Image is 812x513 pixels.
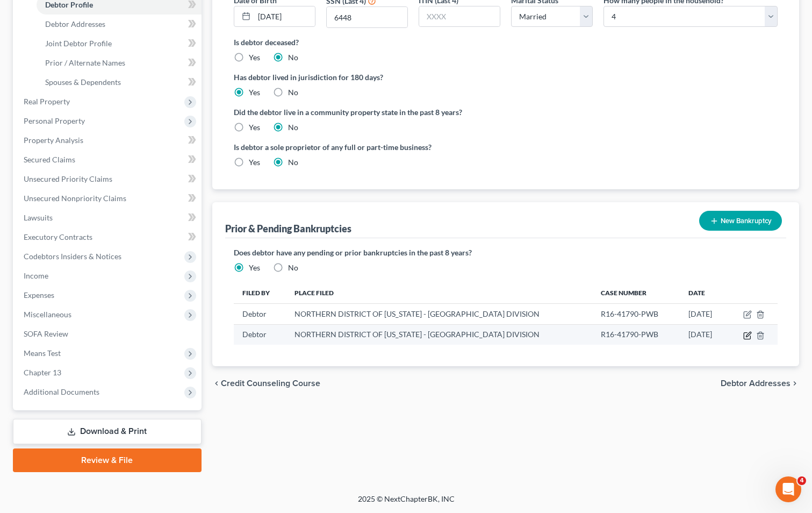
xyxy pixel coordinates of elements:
[797,476,806,485] span: 4
[234,247,778,258] label: Does debtor have any pending or prior bankruptcies in the past 8 years?
[24,174,112,183] span: Unsecured Priority Claims
[13,419,202,444] a: Download & Print
[775,476,801,502] iframe: Intercom live chat
[234,304,286,324] td: Debtor
[234,37,778,48] label: Is debtor deceased?
[15,189,202,208] a: Unsecured Nonpriority Claims
[24,97,70,106] span: Real Property
[15,169,202,189] a: Unsecured Priority Claims
[24,290,54,300] span: Expenses
[24,136,83,145] span: Property Analysis
[234,324,286,345] td: Debtor
[37,15,202,34] a: Debtor Addresses
[24,116,85,125] span: Personal Property
[37,34,202,53] a: Joint Debtor Profile
[288,122,298,133] label: No
[37,73,202,92] a: Spouses & Dependents
[45,39,112,48] span: Joint Debtor Profile
[225,222,351,235] div: Prior & Pending Bankruptcies
[680,324,728,345] td: [DATE]
[13,448,202,472] a: Review & File
[288,262,298,273] label: No
[234,72,778,83] label: Has debtor lived in jurisdiction for 180 days?
[721,379,799,388] button: Debtor Addresses chevron_right
[592,304,679,324] td: R16-41790-PWB
[24,387,99,396] span: Additional Documents
[234,141,500,153] label: Is debtor a sole proprietor of any full or part-time business?
[721,379,791,388] span: Debtor Addresses
[24,348,61,358] span: Means Test
[24,310,71,319] span: Miscellaneous
[15,227,202,247] a: Executory Contracts
[592,282,679,303] th: Case Number
[24,271,48,280] span: Income
[45,77,121,87] span: Spouses & Dependents
[249,122,260,133] label: Yes
[45,58,125,67] span: Prior / Alternate Names
[24,329,68,338] span: SOFA Review
[15,324,202,344] a: SOFA Review
[212,379,320,388] button: chevron_left Credit Counseling Course
[24,155,75,164] span: Secured Claims
[37,53,202,73] a: Prior / Alternate Names
[249,52,260,63] label: Yes
[286,282,592,303] th: Place Filed
[288,87,298,98] label: No
[419,6,500,27] input: XXXX
[249,157,260,168] label: Yes
[24,252,121,261] span: Codebtors Insiders & Notices
[680,282,728,303] th: Date
[234,106,778,118] label: Did the debtor live in a community property state in the past 8 years?
[592,324,679,345] td: R16-41790-PWB
[24,213,53,222] span: Lawsuits
[15,131,202,150] a: Property Analysis
[24,368,61,377] span: Chapter 13
[24,232,92,241] span: Executory Contracts
[24,194,126,203] span: Unsecured Nonpriority Claims
[288,52,298,63] label: No
[249,262,260,273] label: Yes
[699,211,782,231] button: New Bankruptcy
[15,150,202,169] a: Secured Claims
[100,494,713,513] div: 2025 © NextChapterBK, INC
[234,282,286,303] th: Filed By
[680,304,728,324] td: [DATE]
[221,379,320,388] span: Credit Counseling Course
[45,19,105,28] span: Debtor Addresses
[254,6,315,27] input: MM/DD/YYYY
[212,379,221,388] i: chevron_left
[288,157,298,168] label: No
[249,87,260,98] label: Yes
[15,208,202,227] a: Lawsuits
[791,379,799,388] i: chevron_right
[327,7,407,27] input: XXXX
[286,304,592,324] td: NORTHERN DISTRICT OF [US_STATE] - [GEOGRAPHIC_DATA] DIVISION
[286,324,592,345] td: NORTHERN DISTRICT OF [US_STATE] - [GEOGRAPHIC_DATA] DIVISION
